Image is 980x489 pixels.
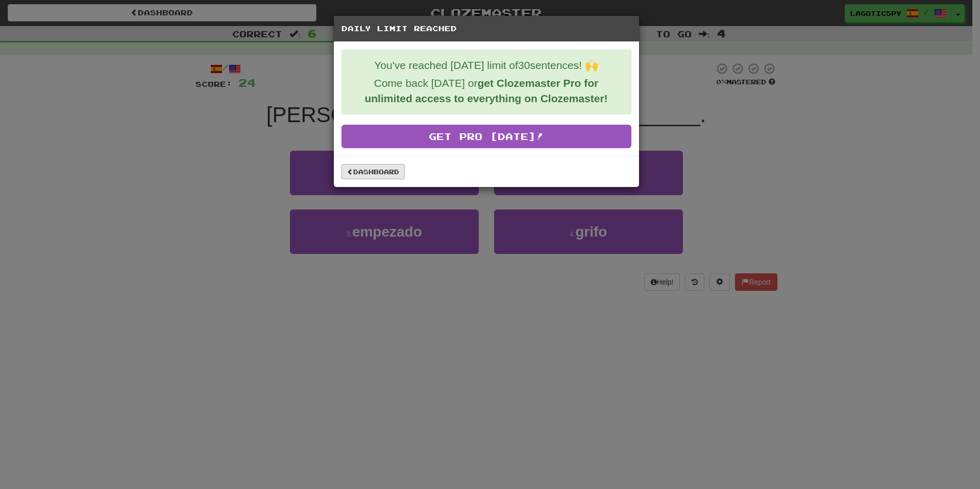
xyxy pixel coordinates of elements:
[350,58,623,73] p: You've reached [DATE] limit of 30 sentences! 🙌
[350,76,623,106] p: Come back [DATE] or
[341,164,405,179] a: Dashboard
[364,77,607,104] strong: get Clozemaster Pro for unlimited access to everything on Clozemaster!
[341,125,631,148] a: Get Pro [DATE]!
[341,24,631,34] h5: Daily Limit Reached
